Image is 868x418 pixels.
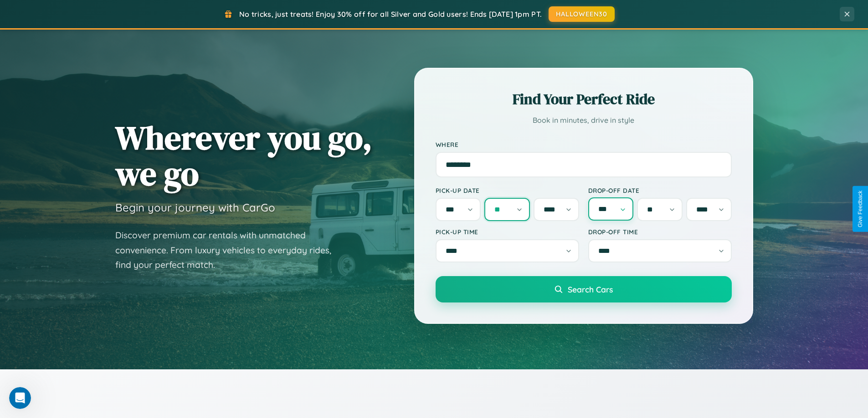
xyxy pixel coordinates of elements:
[436,141,732,148] label: Where
[436,186,579,194] label: Pick-up Date
[588,228,732,236] label: Drop-off Time
[239,10,542,19] span: No tricks, just treats! Enjoy 30% off for all Silver and Gold users! Ends [DATE] 1pm PT.
[588,186,732,194] label: Drop-off Date
[115,201,275,214] h3: Begin your journey with CarGo
[549,6,615,22] button: HALLOWEEN30
[857,191,863,227] div: Give Feedback
[115,120,372,191] h1: Wherever you go, we go
[115,228,343,272] p: Discover premium car rentals with unmatched convenience. From luxury vehicles to everyday rides, ...
[436,89,732,109] h2: Find Your Perfect Ride
[436,228,579,236] label: Pick-up Time
[568,284,613,294] span: Search Cars
[9,387,31,409] iframe: Intercom live chat
[436,114,732,127] p: Book in minutes, drive in style
[436,276,732,302] button: Search Cars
